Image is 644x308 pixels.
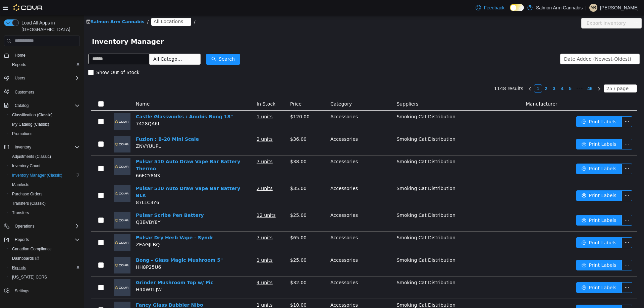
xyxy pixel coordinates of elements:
span: Smoking Cat Distribution [313,197,371,202]
li: 5 [482,69,490,77]
span: Operations [12,222,80,230]
a: 4 [475,69,482,77]
button: [US_STATE] CCRS [7,272,83,282]
span: Reports [12,62,26,67]
button: Customers [1,87,83,97]
span: Feedback [484,4,504,11]
a: 2 [459,69,466,77]
span: Adjustments (Classic) [9,152,80,161]
li: 1 [450,69,458,77]
li: 3 [466,69,474,77]
button: icon: ellipsis [547,2,558,13]
p: Salmon Arm Cannabis [536,4,583,12]
button: Inventory Count [7,161,83,171]
button: Promotions [7,129,83,138]
span: H4XWTLJW [52,271,78,277]
button: icon: searchSearch [122,39,156,49]
u: 2 units [173,121,189,126]
span: Home [15,53,25,58]
span: Transfers [9,209,80,217]
span: Smoking Cat Distribution [313,242,371,247]
button: Reports [7,263,83,272]
u: 7 units [173,143,189,149]
span: Promotions [12,131,33,136]
a: Reports [9,61,29,69]
span: Settings [12,287,80,295]
a: Promotions [9,130,35,138]
button: icon: ellipsis [538,123,548,134]
a: Pulsar Scribe Pen Battery [52,197,120,202]
a: Dashboards [7,254,83,263]
span: $65.00 [206,220,223,225]
button: Settings [1,286,83,296]
span: My Catalog (Classic) [9,120,80,128]
span: $25.00 [206,242,223,247]
u: 1 units [173,99,189,104]
button: icon: ellipsis [538,148,548,159]
button: Inventory [1,142,83,152]
td: Accessories [244,239,310,261]
li: Next 5 Pages [490,69,501,77]
a: Canadian Compliance [9,245,54,253]
span: Category [247,86,268,91]
td: Accessories [244,118,310,140]
span: Smoking Cat Distribution [313,287,371,292]
li: Next Page [511,69,519,77]
a: Inventory Count [9,162,43,170]
img: Bong - Glass Magic Mushroom 5" placeholder [30,241,47,258]
button: icon: ellipsis [538,101,548,112]
span: Inventory Count [12,163,41,169]
a: 1 [450,69,458,77]
span: $38.00 [206,143,223,149]
span: Home [12,51,80,59]
li: 4 [474,69,482,77]
a: 3 [467,69,474,77]
span: Catalog [12,102,80,110]
button: icon: printerPrint Labels [492,267,538,278]
a: icon: shopSalmon Arm Cannabis [2,4,61,9]
span: Smoking Cat Distribution [313,220,371,225]
button: Canadian Compliance [7,244,83,254]
button: icon: printerPrint Labels [492,244,538,255]
td: Accessories [244,284,310,306]
div: Date Added (Newest-Oldest) [480,39,547,49]
a: Inventory Manager (Classic) [9,171,65,179]
span: Inventory Count [9,162,80,170]
span: Dashboards [12,256,39,261]
button: Catalog [12,102,31,110]
span: AR [591,4,596,12]
a: Fancy Glass Bubbler Nibo [52,287,119,292]
span: Smoking Cat Distribution [313,143,371,149]
img: Pulsar 510 Auto Draw Vape Bar Battery Thermo placeholder [30,143,47,160]
span: Customers [12,87,80,96]
button: Reports [1,235,83,244]
span: $36.00 [206,121,223,126]
button: Inventory [12,143,34,151]
a: Pulsar Dry Herb Vape - Syndr [52,220,129,225]
button: icon: printerPrint Labels [492,148,538,159]
a: Manifests [9,181,32,189]
span: Price [206,86,218,91]
span: 87LLC3Y6 [52,184,75,190]
button: icon: ellipsis [538,175,548,186]
button: icon: printerPrint Labels [492,289,538,300]
span: $32.00 [206,264,223,270]
span: Canadian Compliance [12,246,52,252]
button: Classification (Classic) [7,110,83,120]
button: Operations [1,222,83,231]
u: 1 units [173,242,189,247]
u: 12 units [173,197,192,202]
button: Manifests [7,180,83,189]
span: Reports [15,237,29,242]
button: Catalog [1,101,83,110]
span: HH8P25U6 [52,249,77,254]
u: 2 units [173,170,189,176]
td: Accessories [244,194,310,216]
img: Pulsar Scribe Pen Battery placeholder [30,196,47,213]
button: Export Inventory [497,2,547,13]
img: Castle Glassworks : Anubis Bong 18" placeholder [30,98,47,115]
span: Purchase Orders [9,190,80,198]
span: $35.00 [206,170,223,176]
span: Classification (Classic) [9,111,80,119]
